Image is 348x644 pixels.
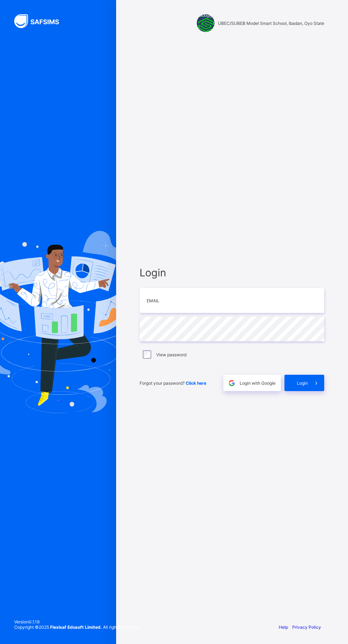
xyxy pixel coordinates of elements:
[228,379,236,387] img: google.396cfc9801f0270233282035f929180a.svg
[297,380,308,386] span: Login
[14,619,140,624] span: Version 0.1.19
[140,266,324,279] span: Login
[156,352,186,357] label: View password
[14,624,140,630] span: Copyright © 2025 All rights reserved.
[292,624,321,630] a: Privacy Policy
[279,624,288,630] a: Help
[14,14,67,28] img: SAFSIMS Logo
[218,21,324,26] span: UBEC/SUBEB Model Smart School, Ibadan, Oyo State
[240,380,276,386] span: Login with Google
[186,380,206,386] a: Click here
[50,624,102,630] strong: Flexisaf Edusoft Limited.
[140,380,206,386] span: Forgot your password?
